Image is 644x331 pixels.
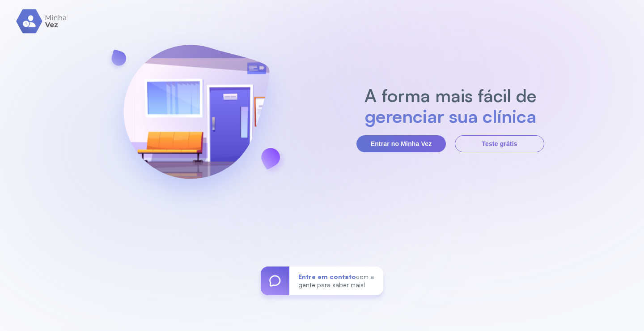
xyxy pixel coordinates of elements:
[356,135,446,152] button: Entrar no Minha Vez
[298,273,356,280] span: Entre em contato
[261,267,383,295] a: Entre em contatocom a gente para saber mais!
[16,9,68,34] img: logo.svg
[100,21,293,216] img: banner-login.svg
[360,85,541,106] h2: A forma mais fácil de
[455,135,544,152] button: Teste grátis
[360,106,541,126] h2: gerenciar sua clínica
[289,267,383,295] div: com a gente para saber mais!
